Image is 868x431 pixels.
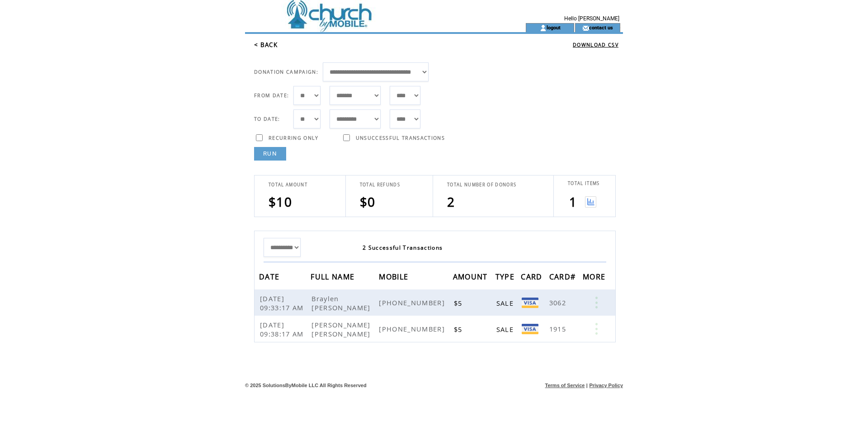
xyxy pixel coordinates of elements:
a: MOBILE [379,274,410,279]
span: [PERSON_NAME] [PERSON_NAME] [311,320,373,338]
a: DOWNLOAD CSV [573,42,618,48]
span: DATE [259,270,282,286]
span: 2 Successful Transactions [363,244,443,251]
a: Privacy Policy [589,383,623,388]
a: TYPE [495,274,517,279]
a: RUN [254,147,286,161]
span: 1 [569,193,577,210]
img: Visa [522,298,538,308]
span: 3062 [549,298,568,307]
span: [PHONE_NUMBER] [379,324,447,333]
span: FULL NAME [311,270,357,286]
span: $0 [360,193,376,210]
span: © 2025 SolutionsByMobile LLC All Rights Reserved [245,383,367,388]
span: UNSUCCESSFUL TRANSACTIONS [356,135,445,141]
span: CARD [521,270,544,286]
span: AMOUNT [453,270,490,286]
span: Hello [PERSON_NAME] [564,15,619,22]
a: CARD# [549,274,578,279]
a: logout [547,24,561,30]
span: TOTAL ITEMS [568,180,600,186]
span: FROM DATE: [254,92,289,99]
img: contact_us_icon.gif [582,24,589,32]
span: $10 [269,193,292,210]
span: SALE [496,325,516,334]
span: TOTAL NUMBER OF DONORS [447,182,516,188]
span: | [586,383,588,388]
span: TO DATE: [254,116,280,122]
span: MOBILE [379,270,410,286]
span: $5 [454,298,465,308]
a: AMOUNT [453,274,490,279]
img: Visa [522,324,538,334]
span: $5 [454,325,465,334]
span: [PHONE_NUMBER] [379,298,447,307]
span: [DATE] 09:38:17 AM [260,320,306,338]
a: < BACK [254,41,278,49]
a: FULL NAME [311,274,357,279]
span: TYPE [495,270,517,286]
img: account_icon.gif [540,24,547,32]
a: CARD [521,274,544,279]
span: MORE [583,270,608,286]
a: contact us [589,24,613,30]
img: View graph [585,196,596,208]
span: Braylen [PERSON_NAME] [311,294,373,312]
a: DATE [259,274,282,279]
span: [DATE] 09:33:17 AM [260,294,306,312]
span: DONATION CAMPAIGN: [254,69,318,75]
span: 2 [447,193,455,210]
a: Terms of Service [545,383,585,388]
span: RECURRING ONLY [269,135,319,141]
span: CARD# [549,270,578,286]
span: SALE [496,298,516,308]
span: 1915 [549,324,568,333]
span: TOTAL AMOUNT [269,182,307,188]
span: TOTAL REFUNDS [360,182,400,188]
